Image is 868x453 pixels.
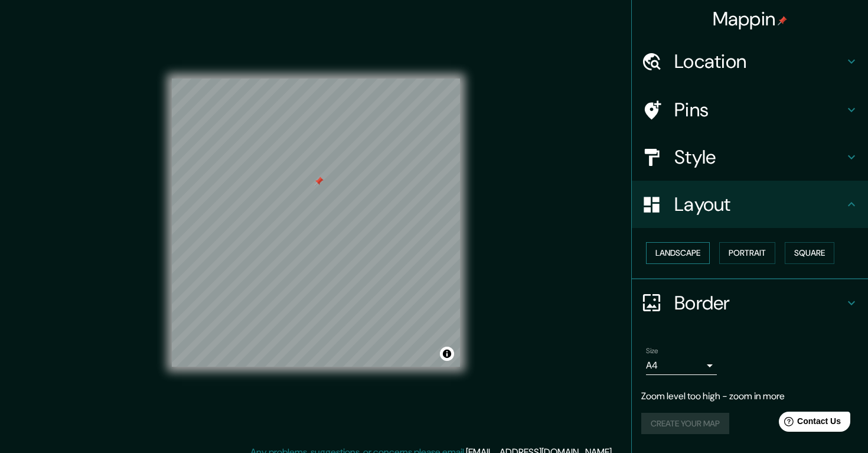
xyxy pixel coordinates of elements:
[646,346,658,356] label: Size
[778,16,787,25] img: pin-icon.png
[674,291,844,315] h4: Border
[713,7,788,31] h4: Mappin
[632,181,868,228] div: Layout
[641,389,859,403] p: Zoom level too high - zoom in more
[785,242,834,264] button: Square
[646,242,710,264] button: Landscape
[172,79,460,367] canvas: Map
[646,356,717,375] div: A4
[674,193,844,216] h4: Layout
[632,279,868,327] div: Border
[674,50,844,73] h4: Location
[674,145,844,169] h4: Style
[632,38,868,85] div: Location
[440,347,454,361] button: Toggle attribution
[632,133,868,181] div: Style
[674,98,844,122] h4: Pins
[763,407,855,440] iframe: Help widget launcher
[719,242,775,264] button: Portrait
[632,86,868,133] div: Pins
